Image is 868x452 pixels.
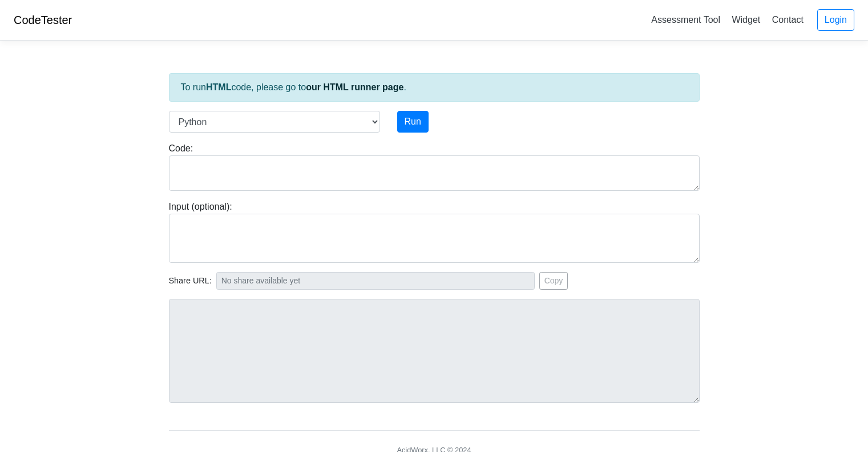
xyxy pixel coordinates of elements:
[647,10,725,29] a: Assessment Tool
[160,200,708,263] div: Input (optional):
[206,82,231,92] strong: HTML
[169,73,700,102] div: To run code, please go to .
[160,142,708,191] div: Code:
[397,111,429,133] button: Run
[169,275,212,287] span: Share URL:
[768,10,808,29] a: Contact
[817,9,854,31] a: Login
[306,82,403,92] a: our HTML runner page
[14,14,72,26] a: CodeTester
[727,10,765,29] a: Widget
[539,272,568,290] button: Copy
[216,272,535,290] input: No share available yet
